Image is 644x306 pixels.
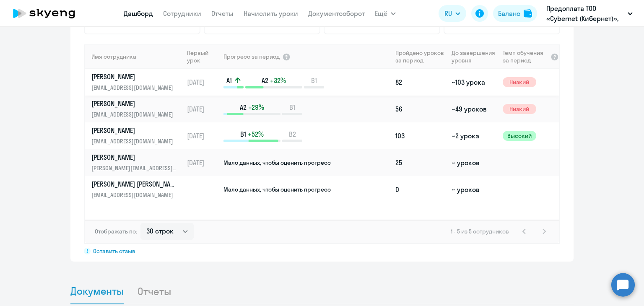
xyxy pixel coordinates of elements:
td: ~103 урока [448,69,499,96]
p: [EMAIL_ADDRESS][DOMAIN_NAME] [91,190,178,200]
span: Низкий [503,77,536,87]
th: До завершения уровня [448,44,499,69]
span: B1 [240,130,246,139]
span: B1 [311,76,317,85]
span: Мало данных, чтобы оценить прогресс [223,159,331,166]
td: 0 [392,176,448,203]
span: A2 [262,76,268,85]
p: [PERSON_NAME][EMAIL_ADDRESS][DOMAIN_NAME] [91,163,178,173]
p: [EMAIL_ADDRESS][DOMAIN_NAME] [91,83,178,92]
td: ~2 урока [448,122,499,149]
span: Документы [70,285,124,297]
a: [PERSON_NAME][PERSON_NAME][EMAIL_ADDRESS][DOMAIN_NAME] [91,153,183,173]
a: [PERSON_NAME][EMAIL_ADDRESS][DOMAIN_NAME] [91,72,183,92]
span: A1 [226,76,232,85]
td: ~49 уроков [448,96,499,122]
td: [DATE] [184,96,223,122]
td: 25 [392,149,448,176]
a: Дашборд [124,9,153,18]
span: A2 [240,103,247,112]
img: balance [524,9,532,18]
a: [PERSON_NAME][EMAIL_ADDRESS][DOMAIN_NAME] [91,99,183,119]
button: Ещё [375,5,396,22]
td: 56 [392,96,448,122]
span: Низкий [503,104,536,114]
span: 1 - 5 из 5 сотрудников [451,228,509,235]
p: [PERSON_NAME] [91,99,178,108]
span: RU [444,8,452,18]
a: Начислить уроки [244,9,298,18]
a: Документооборот [308,9,365,18]
span: Отображать по: [95,228,137,235]
a: Отчеты [211,9,234,18]
div: Баланс [498,8,520,18]
span: Мало данных, чтобы оценить прогресс [223,186,331,193]
span: +32% [270,76,286,85]
span: B1 [289,103,295,112]
td: ~ уроков [448,149,499,176]
p: [PERSON_NAME] [91,126,178,135]
a: [PERSON_NAME] [PERSON_NAME][EMAIL_ADDRESS][DOMAIN_NAME] [91,179,183,200]
span: Оставить отзыв [93,247,135,255]
td: 103 [392,122,448,149]
a: Сотрудники [163,9,201,18]
th: Первый урок [184,44,223,69]
td: 82 [392,69,448,96]
span: Высокий [503,131,536,141]
p: [PERSON_NAME] [91,153,178,162]
button: RU [439,5,466,22]
button: Балансbalance [493,5,537,22]
td: [DATE] [184,149,223,176]
span: Ещё [375,8,387,18]
a: [PERSON_NAME][EMAIL_ADDRESS][DOMAIN_NAME] [91,126,183,146]
span: B2 [289,130,296,139]
button: Предоплата ТОО «Cybernet (Кибернет)», ТОО «Cybernet ([GEOGRAPHIC_DATA])» [542,3,637,23]
p: [PERSON_NAME] [PERSON_NAME] [91,179,178,189]
p: [EMAIL_ADDRESS][DOMAIN_NAME] [91,110,178,119]
p: Предоплата ТОО «Cybernet (Кибернет)», ТОО «Cybernet ([GEOGRAPHIC_DATA])» [546,3,624,23]
span: +29% [248,103,264,112]
span: Прогресс за период [223,53,280,60]
td: [DATE] [184,69,223,96]
td: [DATE] [184,122,223,149]
span: Темп обучения за период [503,49,548,64]
ul: Tabs [70,278,574,304]
p: [EMAIL_ADDRESS][DOMAIN_NAME] [91,137,178,146]
p: [PERSON_NAME] [91,72,178,81]
span: +52% [248,130,264,139]
th: Пройдено уроков за период [392,44,448,69]
td: ~ уроков [448,176,499,203]
th: Имя сотрудника [85,44,184,69]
